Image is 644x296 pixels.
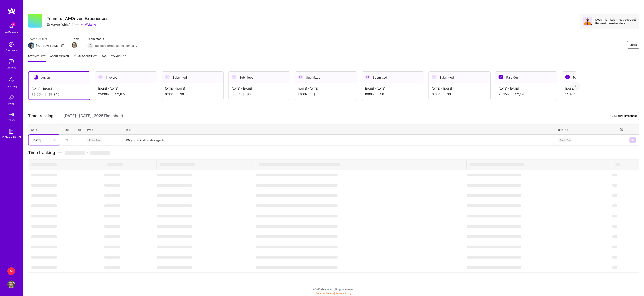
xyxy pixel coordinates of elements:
img: Submit [631,138,634,142]
span: ‌ [256,266,338,269]
div: Discovery [6,48,17,52]
a: My Documents [74,54,97,62]
div: Paid Out [495,72,557,83]
div: Submitted [429,72,490,83]
span: ‌ [157,246,192,248]
span: ‌ [467,246,521,248]
a: Team Member Avatar [72,42,77,48]
div: Time [63,128,81,132]
div: 0:00 h [432,92,487,96]
span: ‌ [256,225,338,228]
span: ‌ [467,235,521,238]
span: ‌ [104,235,120,238]
img: bell [7,23,15,30]
span: Share [629,43,637,47]
span: My Documents [74,54,97,58]
span: Team status [87,37,137,41]
a: Privacy Policy [336,292,351,295]
span: ‌ [612,225,617,228]
span: ‌ [107,163,123,166]
th: Task [123,125,555,135]
span: $0 [447,92,451,96]
div: Request more builders [595,21,636,25]
img: Paid Out [565,75,570,79]
div: [DATE] - [DATE] [365,87,421,91]
span: ‌ [157,235,192,238]
input: HH:MM [61,135,84,145]
img: teamwork [7,58,15,66]
span: ‌ [31,174,57,176]
span: ‌ [256,184,338,187]
div: Submitted [295,72,357,83]
span: ‌ [65,151,85,155]
img: Submitted [232,75,236,79]
div: [PERSON_NAME] [36,44,60,48]
span: ‌ [259,163,340,166]
div: [DATE] - [DATE] [32,87,87,91]
div: [DATE] - [DATE] [499,87,554,91]
img: Avatar [583,17,592,26]
div: 25:30 h [98,92,154,96]
th: Type [84,125,123,135]
span: ‌ [467,225,521,228]
h3: Team for AI-Driven Experiences [47,16,109,21]
span: Team architect [28,37,64,41]
img: logo [8,8,16,15]
img: Submitted [298,75,303,79]
span: ‌ [467,266,521,269]
span: ‌ [615,163,620,166]
span: ‌ [612,256,617,259]
span: ‌ [31,184,57,187]
span: ‌ [157,174,192,176]
span: ‌ [31,246,57,248]
div: [DATE] - [DATE] [165,87,220,91]
span: ‌ [31,204,57,207]
img: Community [7,75,16,84]
span: ‌ [31,256,57,259]
div: 31:45 h [565,92,621,96]
div: 0:00 h [232,92,287,96]
img: Submitted [165,75,170,79]
i: icon Download [610,114,613,118]
span: ‌ [256,215,338,217]
img: Paid Out [499,75,503,79]
span: ‌ [467,215,521,217]
span: ‌ [31,266,57,269]
span: ‌ [31,163,57,166]
span: ‌ [104,266,120,269]
div: Initiative [557,127,623,132]
span: $2,677 [115,92,126,96]
img: Submitted [365,75,370,79]
span: ‌ [612,204,617,207]
img: Builders proposed to company [87,42,93,49]
img: Submitted [432,75,436,79]
span: ‌ [157,204,192,207]
span: ‌ [104,225,120,228]
div: 0:00 h [365,92,421,96]
div: Submitted [162,72,223,83]
div: 0:00 h [165,92,220,96]
span: $0 [380,92,384,96]
img: User Avatar [7,280,15,288]
span: ‌ [31,225,57,228]
span: $0 [180,92,184,96]
div: [DATE] - [DATE] [298,87,354,91]
h3: Time tracking [28,150,639,155]
div: Community [5,84,17,88]
a: About Mission [50,54,69,62]
span: ‌ [612,235,617,238]
div: Notifications [4,30,18,34]
div: 20:15 h [499,92,554,96]
span: ‌ [612,246,617,248]
span: $0 [247,92,251,96]
div: Paid Out [562,72,624,83]
span: $0 [313,92,317,96]
span: $2,126 [515,92,525,96]
a: FAQ [102,54,106,62]
span: ‌ [104,246,120,248]
span: ‌ [160,163,195,166]
span: Time tracking [28,113,53,118]
i: icon CompanyGray [47,23,50,26]
div: Enter Tag [558,137,572,143]
a: Team Pulse [111,54,126,62]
